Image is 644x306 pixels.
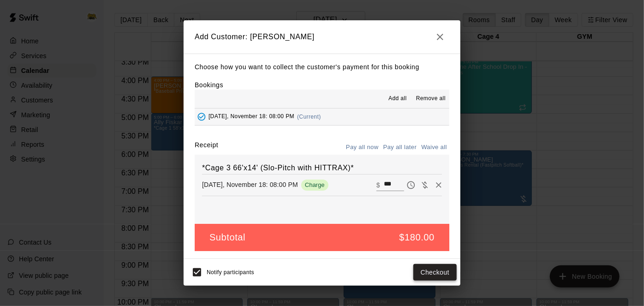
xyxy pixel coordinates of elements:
[209,114,294,120] span: [DATE], November 18: 08:00 PM
[344,140,381,155] button: Pay all now
[202,180,298,189] p: [DATE], November 18: 08:00 PM
[202,162,442,174] h6: *Cage 3 66'x14' (Slo-Pitch with HITTRAX)*
[209,231,245,244] h5: Subtotal
[381,140,419,155] button: Pay all later
[301,181,328,188] span: Charge
[195,61,449,73] p: Choose how you want to collect the customer's payment for this booking
[418,180,432,188] span: Waive payment
[413,264,457,281] button: Checkout
[412,91,449,106] button: Remove all
[184,20,460,54] h2: Add Customer: [PERSON_NAME]
[207,269,254,276] span: Notify participants
[195,140,218,155] label: Receipt
[416,94,446,103] span: Remove all
[297,114,321,120] span: (Current)
[376,180,380,190] p: $
[404,180,418,188] span: Pay later
[195,81,223,89] label: Bookings
[400,231,435,244] h5: $180.00
[195,108,449,126] button: Added - Collect Payment[DATE], November 18: 08:00 PM(Current)
[432,178,446,192] button: Remove
[383,91,412,106] button: Add all
[419,140,449,155] button: Waive all
[388,94,407,103] span: Add all
[195,110,209,124] button: Added - Collect Payment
